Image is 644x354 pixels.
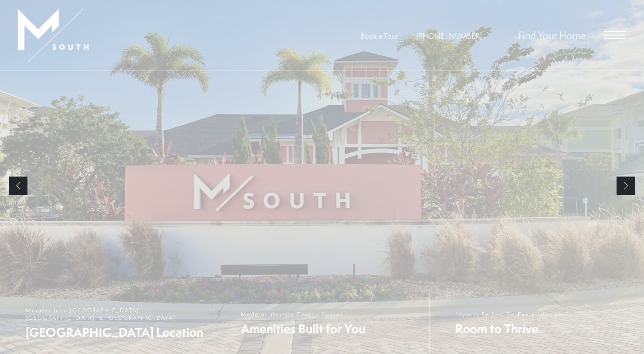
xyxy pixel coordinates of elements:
span: Minutes from [GEOGRAPHIC_DATA], [GEOGRAPHIC_DATA], & [GEOGRAPHIC_DATA] [26,307,206,322]
a: Layouts Perfect For Every Lifestyle [429,293,644,354]
a: Modern Lifestyle Centric Spaces [215,293,429,354]
a: Find Your Home [518,28,586,42]
span: Modern Lifestyle Centric Spaces [241,311,365,318]
span: [PHONE_NUMBER] [416,31,482,41]
a: Next [617,177,635,195]
span: Amenities Built for You [241,320,365,337]
button: Open Menu [604,31,626,39]
span: Room to Thrive [455,320,564,337]
span: Layouts Perfect For Every Lifestyle [455,311,564,318]
span: [GEOGRAPHIC_DATA] Location [26,324,206,341]
a: Call Us at 813-570-8014 [416,31,482,41]
img: MSouth [18,9,89,62]
a: Previous [9,177,27,195]
a: Book a Tour [360,31,398,41]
